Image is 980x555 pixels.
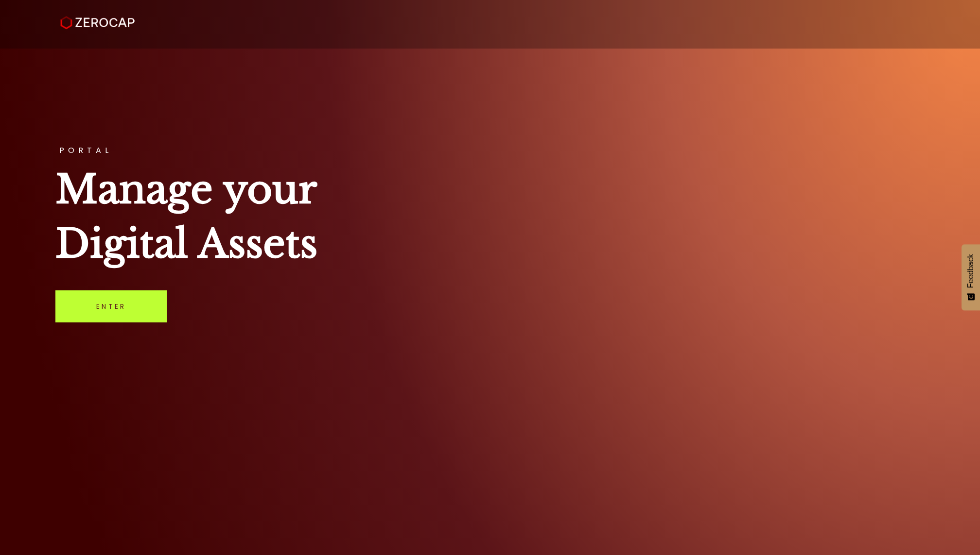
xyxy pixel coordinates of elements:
[55,147,924,154] h3: PORTAL
[962,244,980,310] button: Feedback - Show survey
[966,254,975,288] span: Feedback
[60,16,135,30] img: ZeroCap
[55,162,924,271] h1: Manage your Digital Assets
[55,290,167,322] a: Enter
